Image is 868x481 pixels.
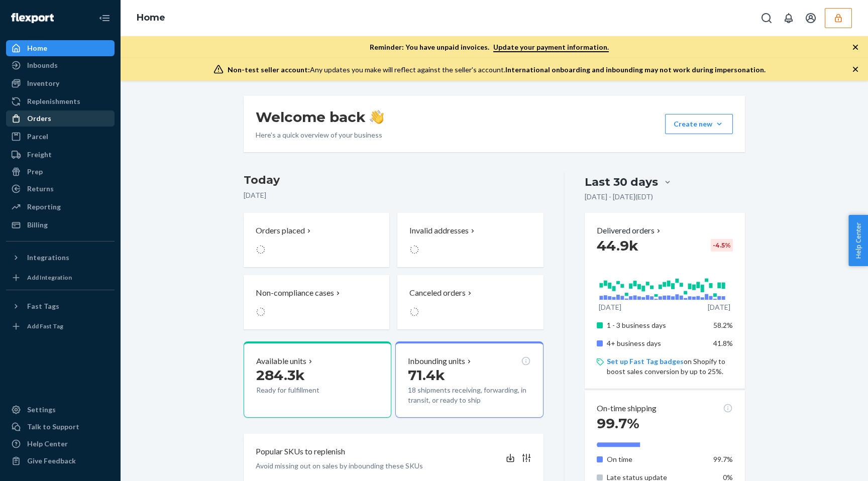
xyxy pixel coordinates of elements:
a: Set up Fast Tag badges [607,357,684,366]
button: Create new [665,114,733,134]
span: 284.3k [256,367,305,384]
ol: breadcrumbs [129,4,173,33]
p: [DATE] - [DATE] ( EDT ) [585,192,653,202]
p: On time [607,454,706,464]
p: Orders placed [256,225,305,236]
div: Last 30 days [585,174,658,190]
a: Home [137,12,165,23]
p: [DATE] [599,302,621,312]
a: Billing [6,217,115,233]
p: Reminder: You have unpaid invoices. [370,42,609,52]
p: On-time shipping [597,403,657,414]
a: Help Center [6,436,115,452]
p: Non-compliance cases [256,287,334,299]
div: Orders [27,113,51,124]
div: Add Fast Tag [27,322,63,330]
span: 99.7% [713,455,733,463]
a: Parcel [6,129,115,145]
div: Reporting [27,202,61,212]
p: 1 - 3 business days [607,320,706,330]
div: Settings [27,405,56,415]
div: Freight [27,150,52,160]
button: Non-compliance cases [244,275,389,329]
div: Give Feedback [27,456,76,466]
div: Returns [27,184,54,194]
button: Open Search Box [756,8,777,28]
div: Any updates you make will reflect against the seller's account. [228,65,766,75]
p: 18 shipments receiving, forwarding, in transit, or ready to ship [408,385,530,405]
button: Help Center [848,215,868,266]
div: Talk to Support [27,422,79,432]
span: 44.9k [597,237,638,254]
p: Popular SKUs to replenish [256,446,345,457]
p: Here’s a quick overview of your business [256,130,384,140]
a: Freight [6,147,115,163]
div: Add Integration [27,273,72,282]
h1: Welcome back [256,108,384,126]
p: Available units [256,355,306,367]
img: hand-wave emoji [370,110,384,124]
a: Reporting [6,199,115,215]
a: Inventory [6,75,115,91]
a: Orders [6,110,115,127]
button: Talk to Support [6,419,115,435]
button: Open notifications [779,8,799,28]
div: -4.5 % [711,239,733,252]
a: Add Integration [6,270,115,286]
button: Give Feedback [6,453,115,469]
a: Settings [6,402,115,418]
div: Integrations [27,253,69,263]
p: Avoid missing out on sales by inbounding these SKUs [256,461,423,471]
button: Inbounding units71.4k18 shipments receiving, forwarding, in transit, or ready to ship [395,341,543,418]
p: Ready for fulfillment [256,385,349,395]
span: 99.7% [597,415,639,432]
span: 58.2% [713,321,733,329]
div: Billing [27,220,48,230]
button: Canceled orders [397,275,543,329]
p: [DATE] [708,302,730,312]
button: Invalid addresses [397,213,543,267]
p: on Shopify to boost sales conversion by up to 25%. [607,356,733,377]
div: Home [27,43,47,53]
div: Fast Tags [27,301,59,311]
button: Open account menu [801,8,821,28]
a: Home [6,40,115,56]
a: Prep [6,164,115,180]
a: Returns [6,181,115,197]
img: Flexport logo [11,13,54,23]
a: Add Fast Tag [6,318,115,334]
div: Replenishments [27,96,80,106]
button: Orders placed [244,213,389,267]
div: Inbounds [27,60,58,70]
button: Delivered orders [597,225,663,236]
p: [DATE] [244,190,544,200]
div: Inventory [27,78,59,88]
button: Fast Tags [6,298,115,314]
button: Close Navigation [94,8,115,28]
p: Invalid addresses [409,225,469,236]
div: Parcel [27,132,48,142]
span: International onboarding and inbounding may not work during impersonation. [505,65,766,74]
a: Inbounds [6,57,115,73]
p: 4+ business days [607,338,706,348]
div: Help Center [27,439,68,449]
h3: Today [244,172,544,188]
button: Integrations [6,250,115,266]
span: 71.4k [408,367,445,384]
div: Prep [27,167,43,177]
span: Non-test seller account: [228,65,310,74]
a: Replenishments [6,93,115,109]
span: 41.8% [713,339,733,347]
a: Update your payment information. [493,43,609,52]
button: Available units284.3kReady for fulfillment [244,341,391,418]
p: Canceled orders [409,287,466,299]
p: Inbounding units [408,355,465,367]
